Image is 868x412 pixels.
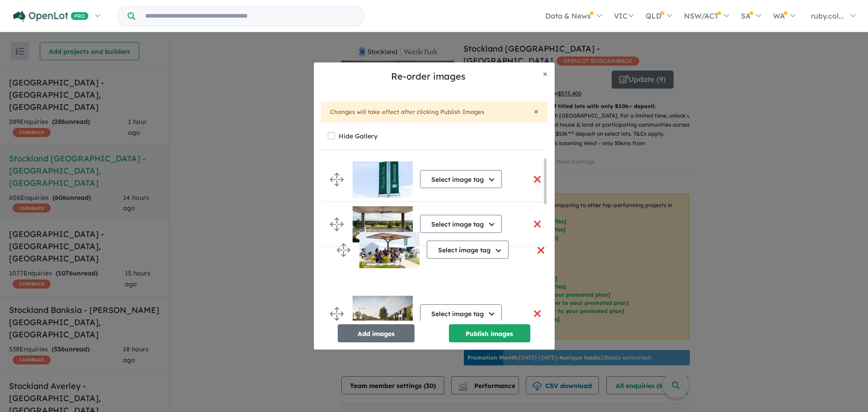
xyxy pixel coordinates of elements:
img: Openlot PRO Logo White [13,11,89,22]
img: Stockland%20Wattle%20Park%20-%20Tarneit___1760064201.jpg [353,161,413,198]
label: Hide Gallery [339,130,377,142]
button: Select image tag [420,304,502,322]
span: × [543,68,547,79]
img: drag.svg [330,307,344,321]
button: Close [534,107,538,115]
button: Add images [338,324,415,342]
button: Select image tag [420,215,502,233]
img: Stockland%20Wattle%20Park%20-%20Tarneit___1755757331.jpg [353,206,413,242]
img: drag.svg [330,218,344,231]
button: Select image tag [420,170,502,188]
img: Stockland%20Wattle%20Park%20-%20Tarneit___1712544657.jpg [353,296,413,332]
input: Try estate name, suburb, builder or developer [137,6,363,26]
button: Publish images [449,324,530,342]
span: ruby.col... [811,11,844,20]
div: Changes will take effect after clicking Publish Images [321,102,547,123]
span: × [534,106,538,116]
img: drag.svg [330,173,344,186]
h5: Re-order images [321,70,536,83]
